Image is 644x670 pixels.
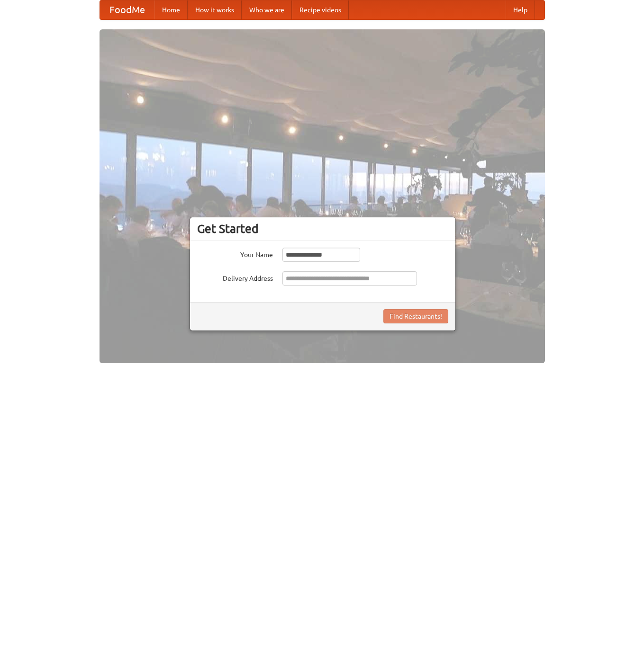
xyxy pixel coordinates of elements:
[197,248,273,259] label: Your Name
[506,0,535,19] a: Help
[197,271,273,283] label: Delivery Address
[100,0,154,19] a: FoodMe
[154,0,188,19] a: Home
[383,309,448,323] button: Find Restaurants!
[242,0,292,19] a: Who we are
[197,222,448,236] h3: Get Started
[188,0,242,19] a: How it works
[292,0,349,19] a: Recipe videos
